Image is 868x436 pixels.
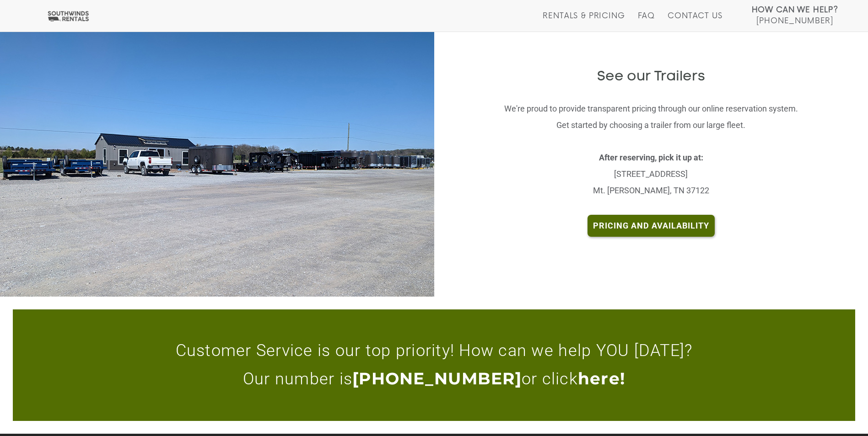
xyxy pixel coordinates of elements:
[588,215,715,237] a: Pricing and Availability
[46,11,91,22] img: Southwinds Rentals Logo
[578,365,625,393] a: here!
[502,149,800,199] p: [STREET_ADDRESS] Mt. [PERSON_NAME], TN 37122
[502,101,800,133] p: We're proud to provide transparent pricing through our online reservation system. Get started by ...
[543,11,625,32] a: Rentals & Pricing
[638,11,655,32] a: FAQ
[668,11,722,32] a: Contact Us
[167,337,702,365] p: Customer Service is our top priority! How can we help YOU [DATE]?
[752,5,838,15] strong: How Can We Help?
[502,69,800,85] h2: See our Trailers
[352,365,522,393] a: [PHONE_NUMBER]
[756,16,833,26] span: [PHONE_NUMBER]
[752,5,838,25] a: How Can We Help? [PHONE_NUMBER]
[167,365,702,393] p: Our number is or click
[599,153,703,162] strong: After reserving, pick it up at:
